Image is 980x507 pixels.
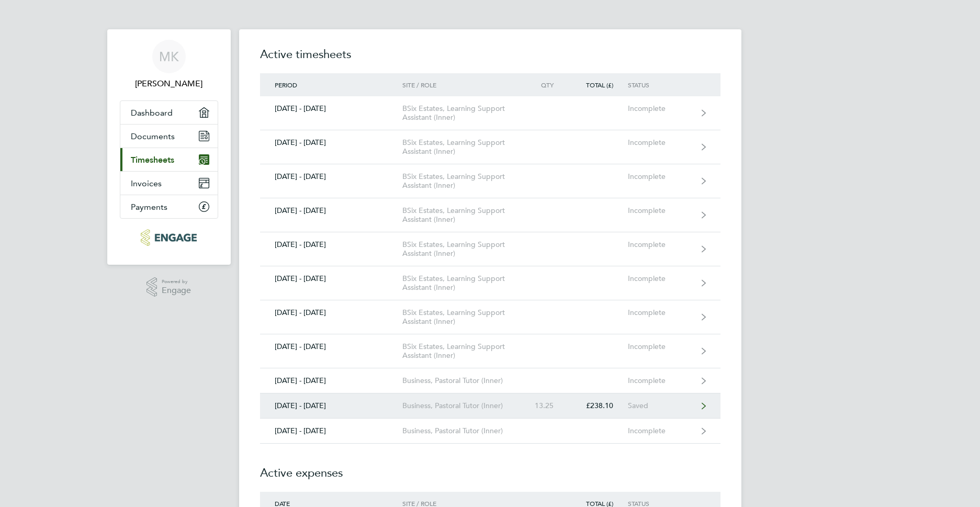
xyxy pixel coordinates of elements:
a: Invoices [120,172,218,195]
span: Documents [131,131,175,141]
div: BSix Estates, Learning Support Assistant (Inner) [402,138,522,156]
a: [DATE] - [DATE]BSix Estates, Learning Support Assistant (Inner)Incomplete [260,300,720,334]
div: [DATE] - [DATE] [260,401,403,410]
h2: Active timesheets [260,46,720,73]
a: Go to home page [120,229,218,246]
span: Moliha Khatun [120,77,218,90]
a: [DATE] - [DATE]Business, Pastoral Tutor (Inner)Incomplete [260,368,720,393]
a: [DATE] - [DATE]BSix Estates, Learning Support Assistant (Inner)Incomplete [260,164,720,198]
div: BSix Estates, Learning Support Assistant (Inner) [402,342,522,360]
div: 13.25 [522,401,568,410]
div: BSix Estates, Learning Support Assistant (Inner) [402,206,522,224]
div: [DATE] - [DATE] [260,274,403,283]
div: [DATE] - [DATE] [260,240,403,249]
div: [DATE] - [DATE] [260,138,403,147]
div: Date [260,500,403,507]
div: Incomplete [628,240,692,249]
span: Engage [162,286,191,295]
span: Powered by [162,277,191,286]
a: Timesheets [120,148,218,171]
div: Qty [522,81,568,88]
div: Incomplete [628,104,692,113]
div: Incomplete [628,342,692,351]
div: Total (£) [568,500,628,507]
div: [DATE] - [DATE] [260,342,403,351]
a: [DATE] - [DATE]BSix Estates, Learning Support Assistant (Inner)Incomplete [260,334,720,368]
a: [DATE] - [DATE]BSix Estates, Learning Support Assistant (Inner)Incomplete [260,130,720,164]
div: Incomplete [628,274,692,283]
a: Powered byEngage [147,277,191,297]
a: [DATE] - [DATE]BSix Estates, Learning Support Assistant (Inner)Incomplete [260,198,720,232]
a: MK[PERSON_NAME] [120,40,218,90]
div: BSix Estates, Learning Support Assistant (Inner) [402,240,522,258]
span: Dashboard [131,108,173,118]
div: Incomplete [628,172,692,181]
span: Timesheets [131,155,174,165]
div: Site / Role [402,81,522,88]
div: [DATE] - [DATE] [260,104,403,113]
span: MK [159,50,179,63]
a: Documents [120,125,218,148]
div: BSix Estates, Learning Support Assistant (Inner) [402,104,522,122]
h2: Active expenses [260,444,720,492]
div: Saved [628,401,692,410]
div: Incomplete [628,376,692,385]
div: Incomplete [628,426,692,435]
div: Business, Pastoral Tutor (Inner) [402,376,522,385]
div: Business, Pastoral Tutor (Inner) [402,401,522,410]
div: [DATE] - [DATE] [260,308,403,317]
div: BSix Estates, Learning Support Assistant (Inner) [402,308,522,326]
a: Dashboard [120,101,218,124]
div: [DATE] - [DATE] [260,426,403,435]
span: Period [275,81,297,89]
a: [DATE] - [DATE]Business, Pastoral Tutor (Inner)Incomplete [260,419,720,444]
div: Incomplete [628,308,692,317]
div: £238.10 [568,401,628,410]
a: [DATE] - [DATE]BSix Estates, Learning Support Assistant (Inner)Incomplete [260,266,720,300]
span: Invoices [131,178,162,188]
div: BSix Estates, Learning Support Assistant (Inner) [402,172,522,190]
a: Payments [120,195,218,218]
div: Site / Role [402,500,522,507]
div: BSix Estates, Learning Support Assistant (Inner) [402,274,522,292]
div: [DATE] - [DATE] [260,206,403,215]
div: Business, Pastoral Tutor (Inner) [402,426,522,435]
div: Incomplete [628,138,692,147]
a: [DATE] - [DATE]Business, Pastoral Tutor (Inner)13.25£238.10Saved [260,393,720,419]
img: morganhunt-logo-retina.png [141,229,197,246]
div: Incomplete [628,206,692,215]
div: Total (£) [568,81,628,88]
div: [DATE] - [DATE] [260,376,403,385]
div: [DATE] - [DATE] [260,172,403,181]
div: Status [628,500,692,507]
a: [DATE] - [DATE]BSix Estates, Learning Support Assistant (Inner)Incomplete [260,96,720,130]
div: Status [628,81,692,88]
span: Payments [131,202,167,212]
nav: Main navigation [107,29,231,265]
a: [DATE] - [DATE]BSix Estates, Learning Support Assistant (Inner)Incomplete [260,232,720,266]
